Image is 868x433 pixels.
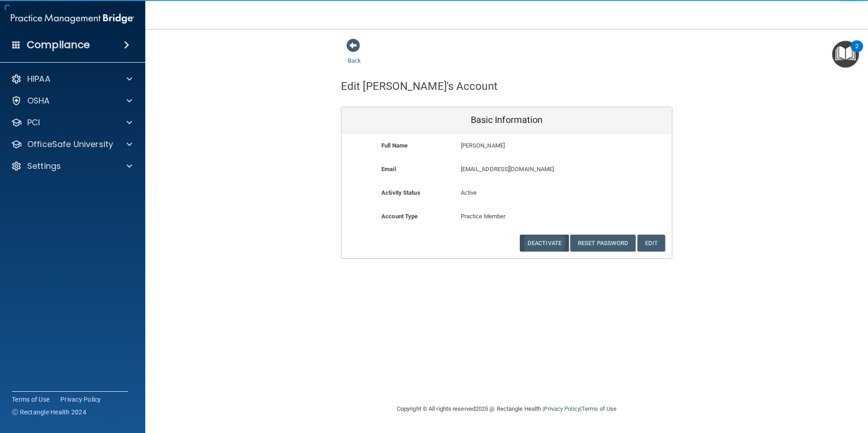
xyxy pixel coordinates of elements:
[12,395,49,404] a: Terms of Use
[27,39,90,51] h4: Compliance
[27,161,61,172] p: Settings
[711,369,857,405] iframe: Drift Widget Chat Controller
[461,140,606,151] p: [PERSON_NAME]
[27,74,50,84] p: HIPAA
[461,187,553,198] p: Active
[11,74,132,84] a: HIPAA
[637,235,665,251] button: Edit
[11,139,132,150] a: OfficeSafe University
[520,235,569,251] button: Deactivate
[11,161,132,172] a: Settings
[27,95,50,106] p: OSHA
[582,405,616,412] a: Terms of Use
[570,235,636,251] button: Reset Password
[381,142,408,149] b: Full Name
[341,394,672,423] div: Copyright © All rights reserved 2025 @ Rectangle Health | |
[11,95,132,106] a: OSHA
[855,46,858,58] div: 2
[60,395,101,404] a: Privacy Policy
[348,46,361,64] a: Back
[461,164,606,175] p: [EMAIL_ADDRESS][DOMAIN_NAME]
[27,139,113,150] p: OfficeSafe University
[832,41,859,68] button: Open Resource Center, 2 new notifications
[341,107,672,133] div: Basic Information
[27,117,40,128] p: PCI
[544,405,580,412] a: Privacy Policy
[381,189,420,196] b: Activity Status
[12,408,86,417] span: Ⓒ Rectangle Health 2024
[461,211,553,222] p: Practice Member
[381,166,396,172] b: Email
[381,213,418,220] b: Account Type
[11,10,134,28] img: PMB logo
[11,117,132,128] a: PCI
[341,80,498,92] h4: Edit [PERSON_NAME]'s Account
